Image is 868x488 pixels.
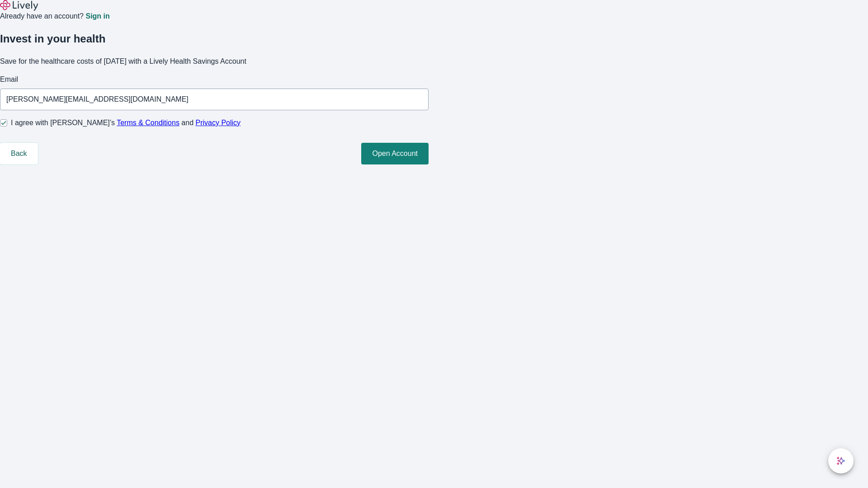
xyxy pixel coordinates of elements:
svg: Lively AI Assistant [836,456,845,465]
a: Sign in [85,13,109,20]
a: Terms & Conditions [117,119,179,127]
button: Open Account [361,143,429,164]
a: Privacy Policy [196,119,241,127]
button: chat [828,448,854,474]
span: I agree with [PERSON_NAME]’s and [11,117,241,128]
